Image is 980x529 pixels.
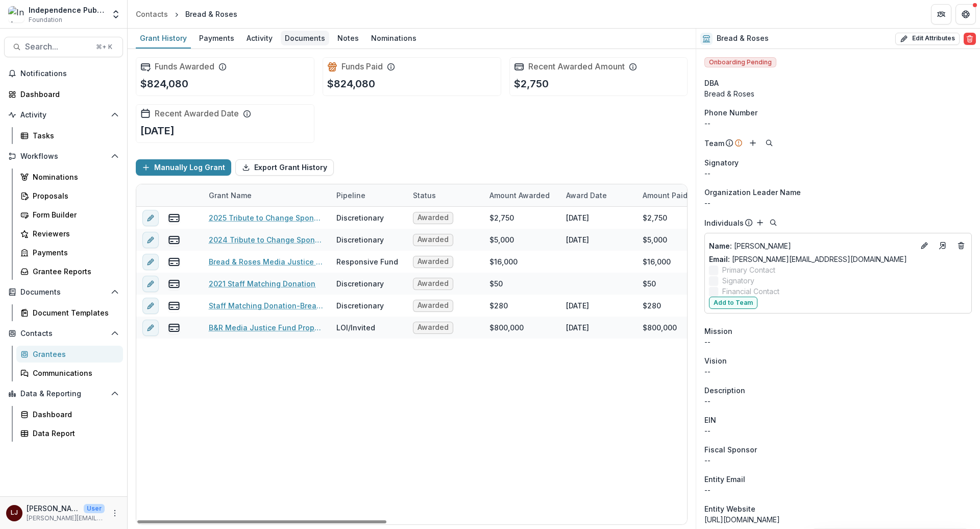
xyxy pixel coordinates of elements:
button: Add to Team [709,297,757,309]
div: $280 [489,300,508,311]
button: view-payments [168,212,180,224]
p: $824,080 [327,76,375,91]
button: Search... [4,37,123,57]
span: DBA [704,78,719,88]
button: Edit Attributes [895,33,960,45]
p: [PERSON_NAME] [27,503,80,514]
p: [PERSON_NAME][EMAIL_ADDRESS][DOMAIN_NAME] [27,514,105,523]
span: Mission [704,326,732,336]
div: $2,750 [489,212,514,223]
div: $50 [643,278,656,289]
button: Add [747,137,759,149]
span: Primary Contact [722,264,775,275]
span: Name : [709,242,732,250]
nav: breadcrumb [132,7,241,21]
a: Grantee Reports [16,263,123,280]
div: $800,000 [643,322,677,333]
button: Open Activity [4,107,123,123]
a: Email: [PERSON_NAME][EMAIL_ADDRESS][DOMAIN_NAME] [709,254,907,264]
p: -- [704,366,972,377]
a: Activity [242,29,277,49]
div: Tasks [33,130,115,141]
div: Award Date [560,184,636,206]
div: -- [704,168,972,179]
div: Bread & Roses [185,9,237,19]
a: Proposals [16,187,123,204]
span: Awarded [418,235,449,244]
a: Grant History [136,29,191,49]
a: Data Report [16,425,123,442]
span: Phone Number [704,107,757,118]
button: view-payments [168,300,180,312]
div: Amount Awarded [483,190,556,201]
div: Document Templates [33,307,115,318]
h2: Bread & Roses [717,34,769,43]
p: $824,080 [140,76,188,91]
span: Data & Reporting [20,390,107,398]
div: Nominations [367,31,421,45]
div: Dashboard [20,89,115,100]
a: 2021 Staff Matching Donation [209,278,315,289]
div: Amount Awarded [483,184,560,206]
h2: Recent Awarded Amount [528,62,625,71]
div: Pipeline [330,190,372,201]
div: $50 [489,278,503,289]
span: Activity [20,111,107,119]
span: Fiscal Sponsor [704,444,757,455]
button: Search [767,217,779,229]
button: Open Contacts [4,325,123,342]
div: Grantees [33,349,115,359]
div: Pipeline [330,184,407,206]
div: Activity [242,31,277,45]
p: [DATE] [140,123,175,138]
p: -- [704,198,972,208]
a: 2024 Tribute to Change Sponsorship [209,234,324,245]
div: [DATE] [566,322,589,333]
div: Status [407,190,442,201]
span: Entity Website [704,503,755,514]
button: Open Documents [4,284,123,300]
button: Open Workflows [4,148,123,164]
a: Bread & Roses Media Justice Fund [209,256,324,267]
span: Email: [709,255,730,263]
div: $16,000 [489,256,518,267]
div: Bread & Roses [704,88,972,99]
a: Staff Matching Donation-Bread & Roses-04/01/2020-12/31/2020 [209,300,324,311]
span: Awarded [418,257,449,266]
button: Deletes [955,239,967,252]
div: Status [407,184,483,206]
button: view-payments [168,234,180,246]
a: Dashboard [16,406,123,423]
span: Onboarding Pending [704,57,776,67]
a: Dashboard [4,86,123,103]
span: Awarded [418,323,449,332]
div: $5,000 [489,234,514,245]
a: Notes [333,29,363,49]
div: Discretionary [336,212,384,223]
div: -- [704,485,972,495]
span: Contacts [20,329,107,338]
div: Payments [195,31,238,45]
button: view-payments [168,256,180,268]
a: Nominations [367,29,421,49]
div: [DATE] [566,300,589,311]
div: $800,000 [489,322,524,333]
div: LOI/Invited [336,322,375,333]
button: Add [754,217,766,229]
div: Award Date [560,190,613,201]
div: -- [704,118,972,129]
div: Grantee Reports [33,266,115,277]
span: Signatory [722,275,754,286]
a: B&R Media Justice Fund Proposal-Bread & Roses-7/1/2019-6/30/2021 [209,322,324,333]
button: edit [142,320,159,336]
button: Open entity switcher [109,4,123,25]
p: EIN [704,415,716,425]
div: $16,000 [643,256,671,267]
a: Form Builder [16,206,123,223]
p: -- [704,396,972,406]
button: edit [142,298,159,314]
button: Export Grant History [235,159,334,176]
a: Payments [195,29,238,49]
